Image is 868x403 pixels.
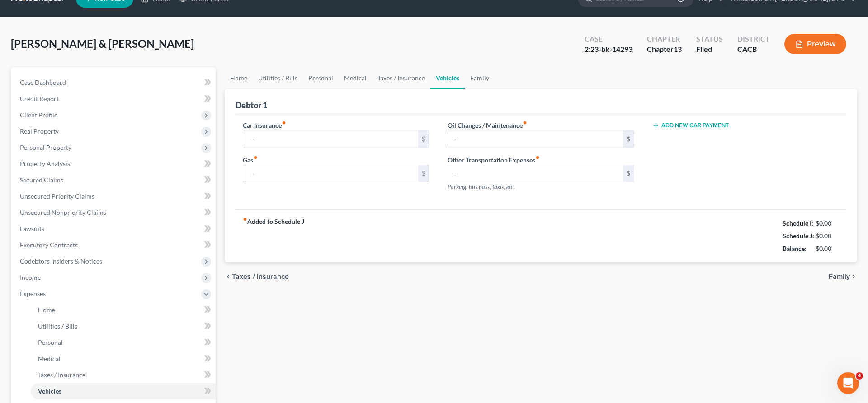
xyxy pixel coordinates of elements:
[20,79,66,86] span: Case Dashboard
[303,67,339,89] a: Personal
[535,155,540,160] i: fiber_manual_record
[20,127,59,135] span: Real Property
[31,334,216,351] a: Personal
[232,273,289,280] span: Taxes / Insurance
[38,387,61,395] span: Vehicles
[31,351,216,367] a: Medical
[225,273,232,280] i: chevron_left
[243,155,258,165] label: Gas
[585,44,632,55] div: 2:23-bk-14293
[418,130,429,148] div: $
[13,156,216,172] a: Property Analysis
[31,318,216,334] a: Utilities / Bills
[448,165,623,182] input: --
[465,67,495,89] a: Family
[20,95,59,102] span: Credit Report
[225,273,289,280] button: chevron_left Taxes / Insurance
[674,45,682,53] span: 13
[282,120,286,125] i: fiber_manual_record
[20,176,63,184] span: Secured Claims
[20,273,41,281] span: Income
[38,355,61,362] span: Medical
[243,130,418,148] input: --
[253,155,258,160] i: fiber_manual_record
[38,338,63,346] span: Personal
[652,122,729,129] button: Add New Car Payment
[448,183,515,190] span: Parking, bus pass, taxis, etc.
[243,217,247,222] i: fiber_manual_record
[13,237,216,253] a: Executory Contracts
[737,34,770,44] div: District
[837,372,859,394] iframe: Intercom live chat
[339,67,372,89] a: Medical
[38,322,77,330] span: Utilities / Bills
[448,130,623,148] input: --
[38,371,85,379] span: Taxes / Insurance
[20,225,44,232] span: Lawsuits
[647,44,682,55] div: Chapter
[696,34,723,44] div: Status
[38,306,55,314] span: Home
[11,37,194,50] span: [PERSON_NAME] & [PERSON_NAME]
[696,44,723,55] div: Filed
[783,219,813,227] strong: Schedule I:
[372,67,430,89] a: Taxes / Insurance
[31,302,216,318] a: Home
[430,67,465,89] a: Vehicles
[20,290,46,297] span: Expenses
[31,383,216,399] a: Vehicles
[13,188,216,204] a: Unsecured Priority Claims
[784,34,846,54] button: Preview
[225,67,253,89] a: Home
[783,245,807,252] strong: Balance:
[20,111,57,119] span: Client Profile
[20,144,71,151] span: Personal Property
[20,160,70,167] span: Property Analysis
[816,244,840,253] div: $0.00
[523,120,527,125] i: fiber_manual_record
[13,74,216,91] a: Case Dashboard
[13,221,216,237] a: Lawsuits
[647,34,682,44] div: Chapter
[816,232,840,241] div: $0.00
[850,273,857,280] i: chevron_right
[829,273,850,280] span: Family
[20,208,106,216] span: Unsecured Nonpriority Claims
[13,91,216,107] a: Credit Report
[737,44,770,55] div: CACB
[236,100,267,111] div: Debtor 1
[13,204,216,221] a: Unsecured Nonpriority Claims
[816,219,840,228] div: $0.00
[20,257,102,265] span: Codebtors Insiders & Notices
[585,34,632,44] div: Case
[243,120,286,130] label: Car Insurance
[418,165,429,182] div: $
[20,241,78,249] span: Executory Contracts
[243,217,304,255] strong: Added to Schedule J
[253,67,303,89] a: Utilities / Bills
[623,130,634,148] div: $
[243,165,418,182] input: --
[448,120,527,130] label: Oil Changes / Maintenance
[20,192,94,200] span: Unsecured Priority Claims
[623,165,634,182] div: $
[783,232,814,240] strong: Schedule J:
[31,367,216,383] a: Taxes / Insurance
[856,372,863,380] span: 4
[13,172,216,188] a: Secured Claims
[448,155,540,165] label: Other Transportation Expenses
[829,273,857,280] button: Family chevron_right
